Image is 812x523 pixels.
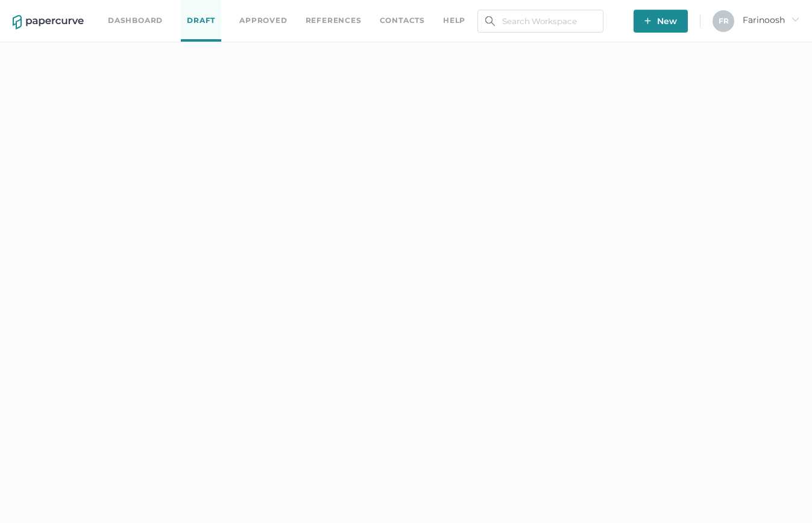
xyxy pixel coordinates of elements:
input: Search Workspace [477,10,603,33]
a: References [306,14,362,27]
a: Contacts [380,14,425,27]
span: F R [719,16,729,25]
img: search.bf03fe8b.svg [485,16,495,26]
i: arrow_right [791,15,799,24]
button: New [634,10,688,33]
a: Approved [239,14,287,27]
a: Dashboard [108,14,163,27]
img: papercurve-logo-colour.7244d18c.svg [13,15,84,30]
span: New [644,10,677,33]
div: help [443,14,465,27]
span: Farinoosh [743,14,799,25]
img: plus-white.e19ec114.svg [644,17,651,24]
